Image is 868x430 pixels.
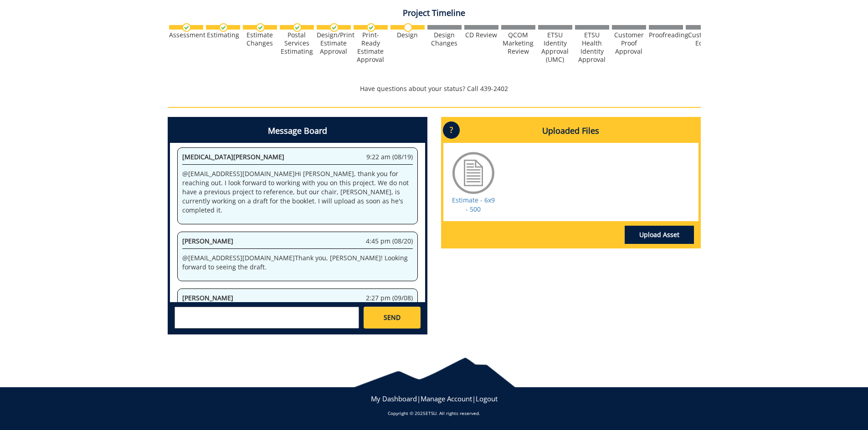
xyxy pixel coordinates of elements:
[256,23,265,32] img: checkmark
[476,394,498,403] a: Logout
[443,119,699,143] h4: Uploaded Files
[384,313,401,322] span: SEND
[426,410,437,416] a: ETSU
[367,23,375,32] img: checkmark
[612,31,646,56] div: Customer Proof Approval
[243,31,277,47] div: Estimate Changes
[501,31,535,56] div: QCOM Marketing Review
[182,23,191,32] img: checkmark
[354,31,388,64] div: Print-Ready Estimate Approval
[206,31,240,39] div: Estimating
[182,152,284,161] span: [MEDICAL_DATA][PERSON_NAME]
[168,84,701,93] p: Have questions about your status? Call 439-2402
[625,226,694,244] a: Upload Asset
[686,31,720,47] div: Customer Edits
[649,31,683,39] div: Proofreading
[168,9,701,18] h4: Project Timeline
[366,293,413,303] span: 2:27 pm (09/08)
[280,31,314,56] div: Postal Services Estimating
[175,307,359,329] textarea: messageToSend
[390,31,425,39] div: Design
[452,196,495,213] a: Estimate - 6x9 - 500
[366,152,413,162] span: 9:22 am (08/19)
[366,237,413,246] span: 4:45 pm (08/20)
[293,23,302,32] img: checkmark
[182,237,233,245] span: [PERSON_NAME]
[364,307,420,329] a: SEND
[330,23,339,32] img: checkmark
[421,394,472,403] a: Manage Account
[170,119,425,143] h4: Message Board
[427,31,462,47] div: Design Changes
[219,23,228,32] img: checkmark
[443,121,460,139] p: ?
[538,31,572,64] div: ETSU Identity Approval (UMC)
[575,31,609,64] div: ETSU Health Identity Approval
[182,293,233,302] span: [PERSON_NAME]
[182,169,413,215] p: @ [EMAIL_ADDRESS][DOMAIN_NAME] Hi [PERSON_NAME], thank you for reaching out. I look forward to wo...
[404,23,412,32] img: no
[182,253,413,272] p: @ [EMAIL_ADDRESS][DOMAIN_NAME] Thank you, [PERSON_NAME]! Looking forward to seeing the draft.
[169,31,203,39] div: Assessment
[464,31,498,39] div: CD Review
[371,394,417,403] a: My Dashboard
[317,31,351,56] div: Design/Print Estimate Approval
